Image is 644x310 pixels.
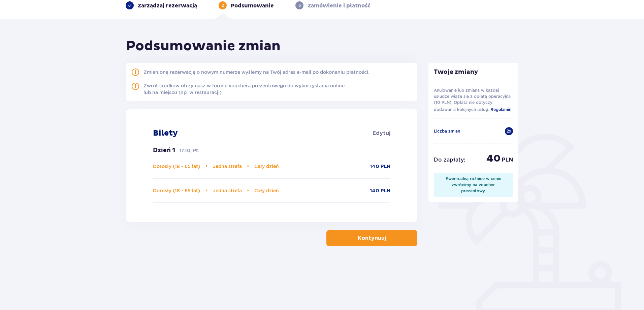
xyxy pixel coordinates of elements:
span: Regulamin [490,107,511,112]
div: 3Zamówienie i płatność [295,1,371,9]
span: • [247,187,249,194]
p: Zamówienie i płatność [308,2,371,9]
p: Dzień 1 [153,146,175,154]
span: 40 [486,152,501,165]
span: Jedna strefa [213,164,242,169]
p: 3 [298,2,301,8]
p: Twoje zmiany [428,68,519,76]
p: Podsumowanie [231,2,274,9]
h1: Podsumowanie zmian [126,38,281,55]
button: Kontynuuj [326,230,417,246]
span: Cały dzień [254,188,279,193]
span: Dorosły (18 - 65 lat) [153,188,200,193]
p: 17.10, Pt. [179,147,199,154]
a: Edytuj [373,130,390,137]
p: 2 [222,2,224,8]
p: 140 PLN [370,188,390,194]
span: Jedna strefa [213,188,242,193]
div: Zwrot środków otrzymasz w formie vouchera prezentowego do wykorzystania online lub na miejscu (np... [143,82,412,96]
span: Dorosły (18 - 65 lat) [153,164,200,169]
p: Kontynuuj [358,234,386,242]
div: Zarządzaj rezerwacją [126,1,197,9]
div: Zmienioną rezerwację o nowym numerze wyślemy na Twój adres e-mail po dokonaniu płatności. [143,69,369,76]
span: Cały dzień [254,164,279,169]
span: • [247,163,249,170]
p: Do zapłaty : [434,156,465,164]
p: Zarządzaj rezerwacją [138,2,197,9]
div: 2Podsumowanie [219,1,274,9]
div: 2 x [505,127,513,135]
a: Regulamin [490,106,511,113]
span: PLN [502,156,513,164]
div: Ewentualną różnicę w cenie zwrócimy na voucher prezentowy. [439,176,508,194]
p: Anulowanie lub zmiana w każdej usłudze wiąże się z opłatą operacyjną (10 PLN). Opłata nie dotyczy... [434,87,513,113]
span: • [205,163,207,170]
span: • [205,187,207,194]
p: Liczba zmian [434,128,460,134]
p: 140 PLN [370,163,390,170]
p: Bilety [153,128,178,138]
